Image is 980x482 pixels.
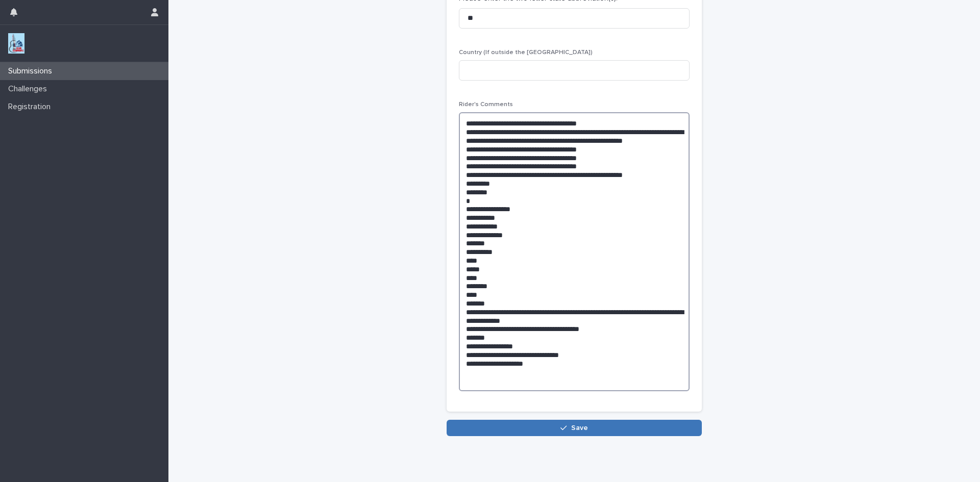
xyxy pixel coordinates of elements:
p: Registration [4,102,59,112]
span: Country (If outside the [GEOGRAPHIC_DATA]) [459,49,593,56]
p: Submissions [4,66,60,76]
p: Challenges [4,84,55,94]
span: Rider's Comments [459,102,513,108]
button: Save [447,420,702,436]
span: Save [571,424,588,432]
img: jxsLJbdS1eYBI7rVAS4p [8,33,24,54]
